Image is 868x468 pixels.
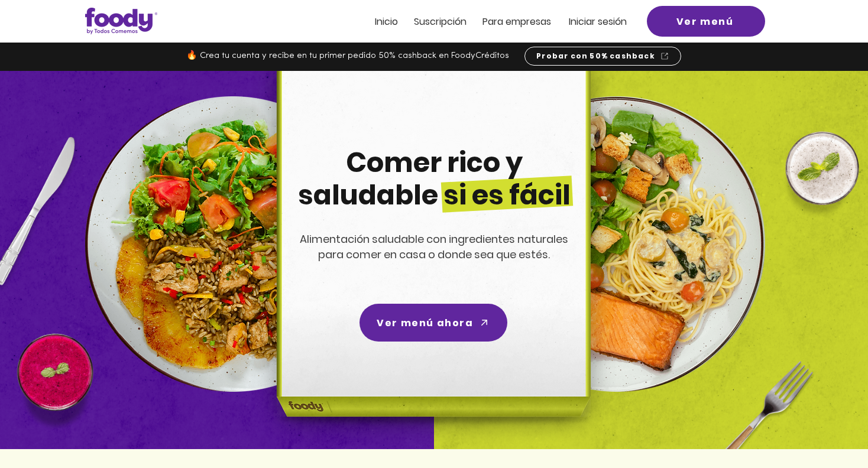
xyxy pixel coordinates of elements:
span: 🔥 Crea tu cuenta y recibe en tu primer pedido 50% cashback en FoodyCréditos [186,51,509,60]
span: Ver menú [676,14,734,29]
span: ra empresas [494,15,551,28]
span: Pa [482,15,494,28]
img: headline-center-compress.png [244,71,620,449]
a: Para empresas [482,17,551,27]
span: Inicio [375,15,398,28]
a: Iniciar sesión [569,17,627,27]
span: Alimentación saludable con ingredientes naturales para comer en casa o donde sea que estés. [300,232,568,262]
span: Ver menú ahora [377,316,473,330]
span: Suscripción [414,15,467,28]
a: Probar con 50% cashback [524,47,681,66]
span: Comer rico y saludable si es fácil [298,144,571,214]
a: Ver menú [647,6,765,37]
img: Logo_Foody V2.0.0 (3).png [85,8,157,34]
a: Inicio [375,17,398,27]
span: Probar con 50% cashback [536,51,655,61]
img: left-dish-compress.png [85,96,381,392]
a: Suscripción [414,17,467,27]
iframe: Messagebird Livechat Widget [799,399,856,456]
a: Ver menú ahora [359,304,507,342]
span: Iniciar sesión [569,15,627,28]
